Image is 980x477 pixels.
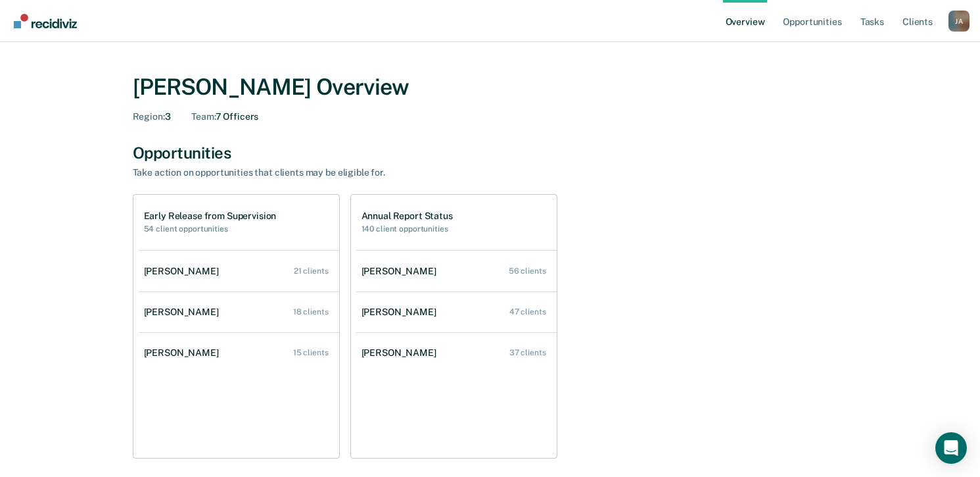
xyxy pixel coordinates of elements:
[139,253,339,290] a: [PERSON_NAME] 21 clients
[144,347,224,359] div: [PERSON_NAME]
[133,74,848,101] div: [PERSON_NAME] Overview
[133,111,171,122] div: 3
[293,348,329,357] div: 15 clients
[509,307,546,316] div: 47 clients
[191,111,258,122] div: 7 Officers
[139,293,339,331] a: [PERSON_NAME] 18 clients
[948,11,969,32] button: Profile dropdown button
[133,111,165,122] span: Region :
[509,348,546,357] div: 37 clients
[362,307,442,318] div: [PERSON_NAME]
[362,224,453,234] h2: 140 client opportunities
[356,293,557,331] a: [PERSON_NAME] 47 clients
[509,266,546,276] div: 56 clients
[356,334,557,372] a: [PERSON_NAME] 37 clients
[14,14,77,28] img: Recidiviz
[356,253,557,290] a: [PERSON_NAME] 56 clients
[362,266,442,277] div: [PERSON_NAME]
[362,211,453,222] h1: Annual Report Status
[191,111,215,122] span: Team :
[133,143,848,163] div: Opportunities
[144,211,277,222] h1: Early Release from Supervision
[144,266,224,277] div: [PERSON_NAME]
[144,224,277,234] h2: 54 client opportunities
[133,167,593,178] div: Take action on opportunities that clients may be eligible for.
[935,432,967,464] div: Open Intercom Messenger
[139,334,339,372] a: [PERSON_NAME] 15 clients
[362,347,442,359] div: [PERSON_NAME]
[144,307,224,318] div: [PERSON_NAME]
[293,307,329,316] div: 18 clients
[294,266,329,276] div: 21 clients
[948,11,969,32] div: J A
